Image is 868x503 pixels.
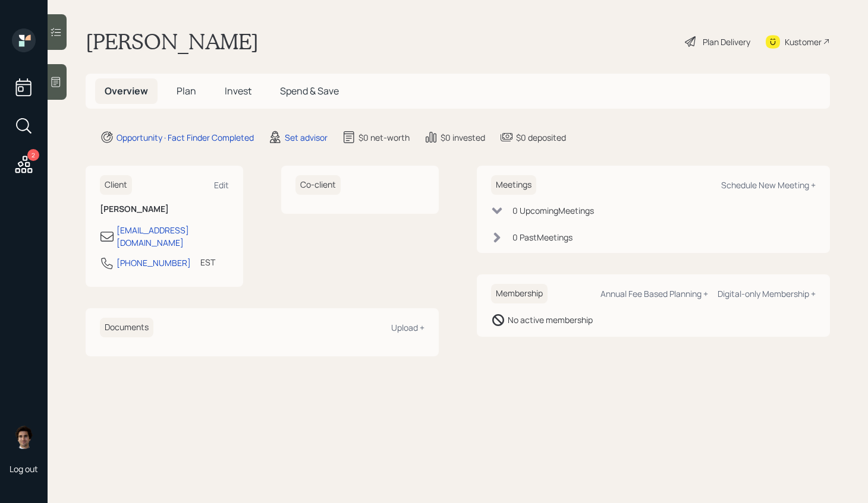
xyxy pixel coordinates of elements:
[703,36,750,48] div: Plan Delivery
[225,84,251,97] span: Invest
[600,288,708,299] div: Annual Fee Based Planning +
[516,131,566,144] div: $0 deposited
[117,131,254,144] div: Opportunity · Fact Finder Completed
[721,179,816,191] div: Schedule New Meeting +
[491,284,548,303] h6: Membership
[27,149,39,161] div: 2
[512,204,594,217] div: 0 Upcoming Meeting s
[200,256,215,268] div: EST
[100,204,229,214] h6: [PERSON_NAME]
[508,314,593,326] div: No active membership
[718,288,816,299] div: Digital-only Membership +
[117,224,229,249] div: [EMAIL_ADDRESS][DOMAIN_NAME]
[12,425,36,449] img: harrison-schaefer-headshot-2.png
[86,29,259,55] h1: [PERSON_NAME]
[295,175,341,195] h6: Co-client
[512,231,573,243] div: 0 Past Meeting s
[358,131,410,144] div: $0 net-worth
[100,318,153,337] h6: Documents
[117,257,191,269] div: [PHONE_NUMBER]
[214,179,229,191] div: Edit
[391,322,424,333] div: Upload +
[177,84,196,97] span: Plan
[491,175,536,195] h6: Meetings
[280,84,339,97] span: Spend & Save
[785,36,822,48] div: Kustomer
[100,175,132,195] h6: Client
[10,463,38,474] div: Log out
[105,84,148,97] span: Overview
[285,131,328,144] div: Set advisor
[441,131,485,144] div: $0 invested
